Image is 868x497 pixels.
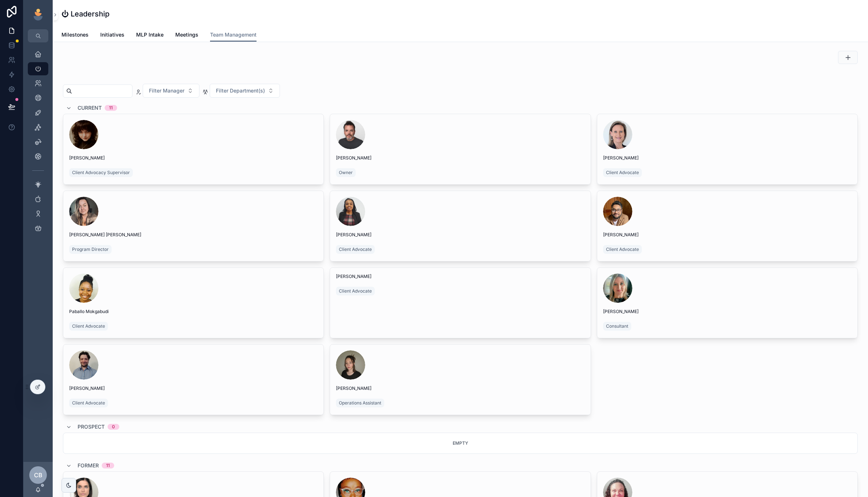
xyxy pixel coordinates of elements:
a: Operations Assistant [336,399,384,407]
a: Client Advocate [69,322,108,331]
div: scrollable content [23,42,53,244]
a: Program Director [69,245,112,254]
span: [PERSON_NAME] [336,232,584,238]
span: [PERSON_NAME] [603,309,852,315]
img: App logo [32,9,44,20]
span: Meetings [175,31,198,38]
span: Consultant [606,323,628,329]
div: 11 [109,105,113,111]
a: MLP Intake [136,28,164,43]
div: 0 [112,424,115,430]
h1: ⏻ Leadership [61,9,109,19]
a: Client Advocate [336,245,375,254]
span: [PERSON_NAME] [69,385,318,391]
span: Filter Manager [149,87,184,94]
a: [PERSON_NAME]Client Advocate [330,267,591,338]
a: [PERSON_NAME]Client Advocate [597,114,858,185]
span: Client Advocate [72,323,105,329]
a: Consultant [603,322,631,331]
a: Client Advocacy Supervisor [69,168,133,177]
span: Former [78,462,99,469]
span: Client Advocate [606,246,639,252]
span: Filter Department(s) [216,87,265,94]
span: [PERSON_NAME] [603,232,852,238]
span: Paballo Mokgabudi [69,309,318,315]
a: Team Management [210,28,257,42]
span: Prospect [78,423,105,430]
a: [PERSON_NAME]Client Advocate [330,191,591,261]
span: Current [78,104,102,112]
span: Program Director [72,246,109,252]
span: Client Advocate [72,400,105,406]
span: [PERSON_NAME] [69,155,318,161]
span: [PERSON_NAME] [336,274,584,279]
span: [PERSON_NAME] [603,155,852,161]
a: Milestones [61,28,89,43]
span: MLP Intake [136,31,164,38]
a: Client Advocate [603,245,642,254]
a: Initiatives [100,28,124,43]
a: [PERSON_NAME]Consultant [597,267,858,338]
span: [PERSON_NAME] [336,155,584,161]
a: [PERSON_NAME]Operations Assistant [330,344,591,415]
a: Client Advocate [336,287,375,295]
div: 11 [106,463,110,468]
a: Client Advocate [603,168,642,177]
span: Team Management [210,31,257,38]
span: [PERSON_NAME] [PERSON_NAME] [69,232,318,238]
span: Owner [339,170,353,176]
a: [PERSON_NAME]Owner [330,114,591,185]
span: Empty [453,440,468,446]
a: [PERSON_NAME] [PERSON_NAME]Program Director [63,191,324,261]
span: Client Advocacy Supervisor [72,170,130,176]
a: [PERSON_NAME]Client Advocate [597,191,858,261]
a: [PERSON_NAME]Client Advocacy Supervisor [63,114,324,185]
a: [PERSON_NAME]Client Advocate [63,344,324,415]
a: Owner [336,168,356,177]
span: Client Advocate [339,246,372,252]
a: Client Advocate [69,399,108,407]
button: Select Button [143,84,199,98]
span: Milestones [61,31,89,38]
span: Client Advocate [606,170,639,176]
a: Paballo MokgabudiClient Advocate [63,267,324,338]
span: CB [34,471,42,479]
span: Operations Assistant [339,400,381,406]
span: Initiatives [100,31,124,38]
a: Meetings [175,28,198,43]
span: Client Advocate [339,288,372,294]
button: Select Button [210,84,280,98]
span: [PERSON_NAME] [336,385,584,391]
